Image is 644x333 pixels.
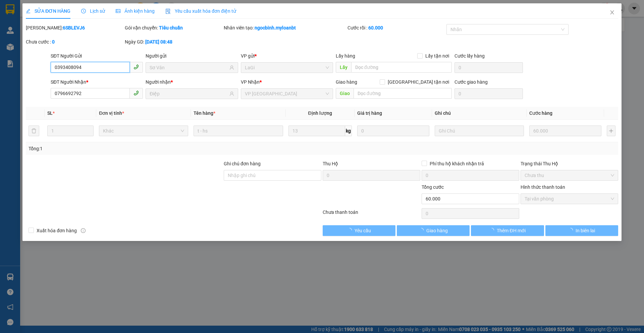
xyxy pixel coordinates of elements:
[146,52,238,60] div: Người gửi
[521,184,565,190] label: Hình thức thanh toán
[116,9,120,13] span: picture
[603,3,622,22] button: Close
[368,25,383,30] b: 60.000
[145,39,172,45] b: [DATE] 08:48
[29,126,39,136] button: delete
[529,126,601,136] input: 0
[159,25,183,30] b: Tiêu chuẩn
[357,126,429,136] input: 0
[51,78,143,86] div: SĐT Người Nhận
[125,24,222,31] div: Gói vận chuyển:
[26,8,70,14] span: SỬA ĐƠN HÀNG
[245,63,329,73] span: LaGi
[336,62,351,73] span: Lấy
[165,8,236,14] span: Yêu cầu xuất hóa đơn điện tử
[545,225,618,236] button: In biên lai
[116,8,155,14] span: Ảnh kiện hàng
[150,90,228,97] input: Tên người nhận
[241,79,260,85] span: VP Nhận
[81,228,86,233] span: info-circle
[323,225,395,236] button: Yêu cầu
[99,110,124,116] span: Đơn vị tính
[125,38,222,46] div: Ngày GD:
[81,8,105,14] span: Lịch sử
[194,110,215,116] span: Tên hàng
[29,145,249,152] div: Tổng: 1
[323,161,338,166] span: Thu Hộ
[423,52,452,60] span: Lấy tận nơi
[355,227,371,234] span: Yêu cầu
[224,24,346,31] div: Nhân viên tạo:
[26,9,31,13] span: edit
[347,228,355,233] span: loading
[354,88,452,99] input: Dọc đường
[454,88,523,99] input: Cước giao hàng
[489,228,497,233] span: loading
[397,225,470,236] button: Giao hàng
[521,160,618,167] div: Trạng thái Thu Hộ
[229,91,234,96] span: user
[224,170,321,181] input: Ghi chú đơn hàng
[245,89,329,99] span: VP Thủ Đức
[194,126,283,136] input: VD: Bàn, Ghế
[103,126,184,136] span: Khác
[385,78,452,86] span: [GEOGRAPHIC_DATA] tận nơi
[435,126,524,136] input: Ghi Chú
[454,62,523,73] input: Cước lấy hàng
[529,110,552,116] span: Cước hàng
[336,88,354,99] span: Giao
[241,52,333,60] div: VP gửi
[51,52,143,60] div: SĐT Người Gửi
[52,39,55,45] b: 0
[308,110,332,116] span: Định lượng
[525,194,614,204] span: Tại văn phòng
[568,228,576,233] span: loading
[47,110,53,116] span: SL
[432,107,527,120] th: Ghi chú
[351,62,452,73] input: Dọc đường
[255,25,296,30] b: ngocbinh.myloanbt
[34,227,79,234] span: Xuất hóa đơn hàng
[165,9,171,14] img: icon
[471,225,544,236] button: Thêm ĐH mới
[26,24,123,31] div: [PERSON_NAME]:
[322,209,421,220] div: Chưa thanh toán
[454,53,485,59] label: Cước lấy hàng
[357,110,382,116] span: Giá trị hàng
[26,38,123,46] div: Chưa cước :
[336,53,355,59] span: Lấy hàng
[497,227,525,234] span: Thêm ĐH mới
[607,126,615,136] button: plus
[426,227,448,234] span: Giao hàng
[229,65,234,70] span: user
[345,126,352,136] span: kg
[525,170,614,180] span: Chưa thu
[336,79,357,85] span: Giao hàng
[150,64,228,71] input: Tên người gửi
[146,78,238,86] div: Người nhận
[609,10,615,15] span: close
[63,25,85,30] b: 6SBLEVJ6
[133,64,139,70] span: phone
[347,24,445,31] div: Cước rồi :
[224,161,261,166] label: Ghi chú đơn hàng
[454,79,488,85] label: Cước giao hàng
[576,227,595,234] span: In biên lai
[419,228,426,233] span: loading
[427,160,487,167] span: Phí thu hộ khách nhận trả
[133,90,139,96] span: phone
[422,184,444,190] span: Tổng cước
[81,9,86,13] span: clock-circle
